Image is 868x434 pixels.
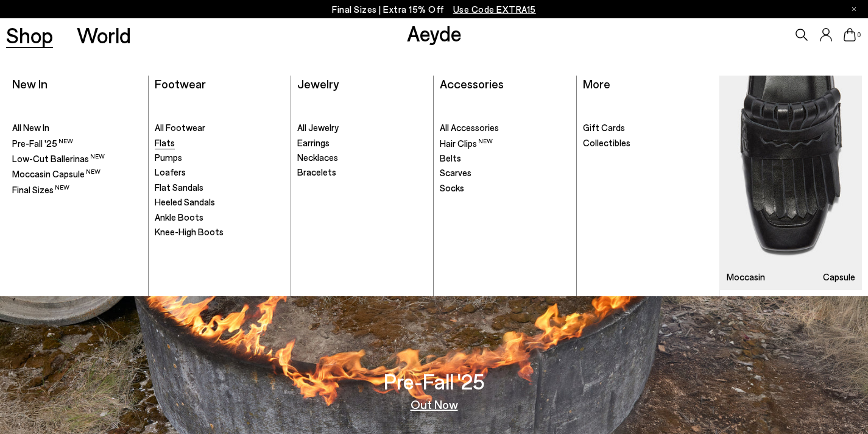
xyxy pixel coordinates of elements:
[155,182,203,193] span: Flat Sandals
[6,24,53,46] a: Shop
[155,212,203,222] span: Ankle Boots
[823,272,855,282] h3: Capsule
[583,122,625,133] span: Gift Cards
[12,183,143,196] a: Final Sizes
[440,137,570,150] a: Hair Clips
[297,166,336,177] span: Bracelets
[12,76,48,91] a: New In
[12,152,143,165] a: Low-Cut Ballerinas
[440,122,570,134] a: All Accessories
[297,137,330,148] span: Earrings
[12,137,143,150] a: Pre-Fall '25
[411,398,458,410] a: Out Now
[440,167,471,178] span: Scarves
[440,122,499,133] span: All Accessories
[12,138,73,149] span: Pre-Fall '25
[856,32,862,38] span: 0
[583,137,714,149] a: Collectibles
[453,4,536,15] span: Navigate to /collections/ss25-final-sizes
[12,122,143,134] a: All New In
[440,182,570,194] a: Socks
[440,138,493,149] span: Hair Clips
[12,168,143,180] a: Moccasin Capsule
[12,168,101,179] span: Moccasin Capsule
[12,153,105,164] span: Low-Cut Ballerinas
[297,76,339,91] a: Jewelry
[155,122,205,133] span: All Footwear
[155,137,175,148] span: Flats
[297,152,428,164] a: Necklaces
[155,182,285,194] a: Flat Sandals
[12,122,49,133] span: All New In
[155,122,285,134] a: All Footwear
[297,122,428,134] a: All Jewelry
[583,122,714,134] a: Gift Cards
[332,2,536,17] p: Final Sizes | Extra 15% Off
[440,152,461,163] span: Belts
[297,137,428,149] a: Earrings
[583,76,610,91] a: More
[727,272,765,282] h3: Moccasin
[155,76,206,91] a: Footwear
[155,196,215,207] span: Heeled Sandals
[155,196,285,208] a: Heeled Sandals
[155,166,186,177] span: Loafers
[297,166,428,179] a: Bracelets
[440,167,570,179] a: Scarves
[77,24,131,46] a: World
[583,137,630,148] span: Collectibles
[407,20,462,46] a: Aeyde
[155,226,285,238] a: Knee-High Boots
[155,226,224,237] span: Knee-High Boots
[155,152,285,164] a: Pumps
[440,76,504,91] a: Accessories
[155,166,285,179] a: Loafers
[440,152,570,165] a: Belts
[844,28,856,41] a: 0
[720,76,862,291] a: Moccasin Capsule
[155,152,182,163] span: Pumps
[155,212,285,224] a: Ankle Boots
[297,152,338,163] span: Necklaces
[384,371,485,392] h3: Pre-Fall '25
[155,137,285,149] a: Flats
[12,184,69,195] span: Final Sizes
[440,182,464,193] span: Socks
[297,122,339,133] span: All Jewelry
[720,76,862,291] img: Mobile_e6eede4d-78b8-4bd1-ae2a-4197e375e133_900x.jpg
